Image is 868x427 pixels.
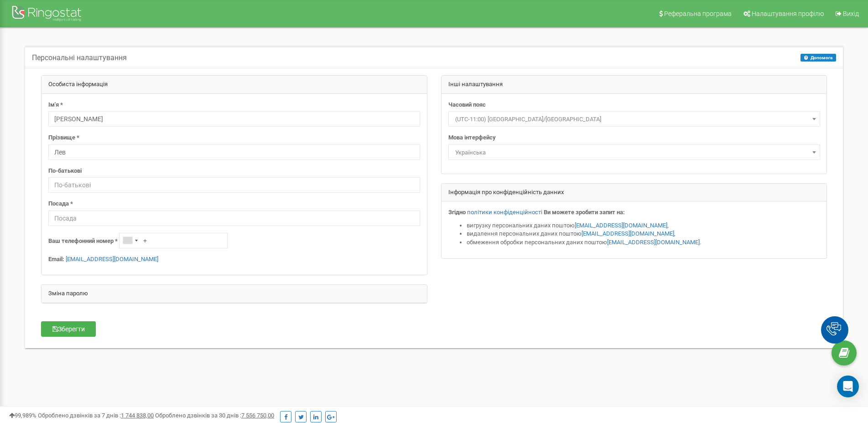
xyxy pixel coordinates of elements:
div: Інформація про конфіденційність данних [442,184,827,202]
label: Ваш телефонний номер * [48,237,118,246]
a: [EMAIL_ADDRESS][DOMAIN_NAME] [66,256,158,262]
span: 99,989% [9,412,36,419]
a: [EMAIL_ADDRESS][DOMAIN_NAME] [582,230,674,237]
span: Українська [448,144,820,160]
a: політики конфіденційності [467,209,542,216]
span: (UTC-11:00) Pacific/Midway [448,111,820,127]
span: Реферальна програма [664,10,732,17]
input: Посада [48,211,420,226]
li: видалення персональних даних поштою , [467,230,820,238]
a: [EMAIL_ADDRESS][DOMAIN_NAME] [607,239,700,246]
strong: Ви можете зробити запит на: [544,209,625,216]
label: Ім'я * [48,101,63,109]
div: Зміна паролю [42,285,427,303]
h5: Персональні налаштування [32,54,127,62]
span: Вихід [843,10,859,17]
label: Часовий пояс [448,101,486,109]
strong: Згідно [448,209,466,216]
span: Українська [452,146,817,159]
input: Прізвище [48,144,420,160]
li: вигрузку персональних даних поштою , [467,221,820,230]
input: По-батькові [48,177,420,193]
strong: Email: [48,256,64,262]
span: Оброблено дзвінків за 7 днів : [38,412,154,419]
label: По-батькові [48,167,82,175]
li: обмеження обробки персональних даних поштою . [467,238,820,247]
button: Допомога [800,54,836,62]
span: Оброблено дзвінків за 30 днів : [155,412,274,419]
input: +1-800-555-55-55 [119,233,228,248]
label: Посада * [48,200,73,208]
div: Open Intercom Messenger [837,376,859,397]
button: Зберегти [41,321,96,337]
span: (UTC-11:00) Pacific/Midway [452,113,817,126]
u: 7 556 750,00 [241,412,274,419]
a: [EMAIL_ADDRESS][DOMAIN_NAME] [575,222,667,229]
div: Інші налаштування [442,76,827,94]
div: Особиста інформація [42,76,427,94]
u: 1 744 838,00 [121,412,154,419]
div: Telephone country code [120,233,140,248]
input: Ім'я [48,111,420,127]
span: Налаштування профілю [752,10,824,17]
label: Мова інтерфейсу [448,134,496,142]
label: Прізвище * [48,134,79,142]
